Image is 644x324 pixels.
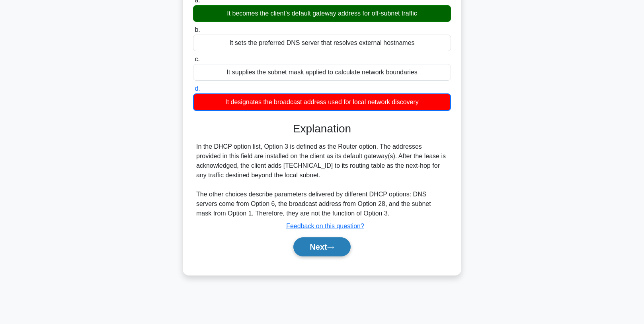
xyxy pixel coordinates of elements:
span: b. [195,26,200,33]
div: It supplies the subnet mask applied to calculate network boundaries [193,64,451,81]
a: Feedback on this question? [286,223,364,229]
div: In the DHCP option list, Option 3 is defined as the Router option. The addresses provided in this... [196,142,448,218]
div: It becomes the client’s default gateway address for off-subnet traffic [193,5,451,22]
div: It designates the broadcast address used for local network discovery [193,93,451,111]
button: Next [293,237,350,256]
span: c. [195,56,199,62]
span: d. [195,85,200,92]
h3: Explanation [198,122,446,136]
div: It sets the preferred DNS server that resolves external hostnames [193,35,451,51]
